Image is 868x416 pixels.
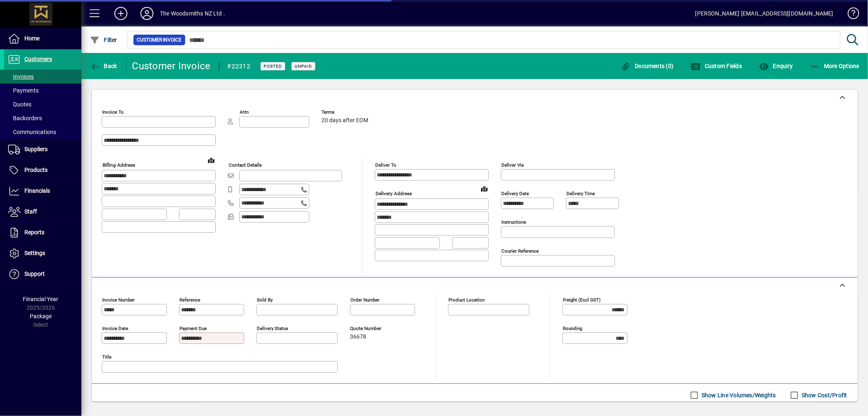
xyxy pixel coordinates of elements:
[134,6,160,21] button: Profile
[160,7,225,20] div: The Woodsmiths NZ Ltd .
[81,59,126,73] app-page-header-button: Back
[264,64,282,69] span: Posted
[757,59,795,73] button: Enquiry
[4,70,81,84] a: Invoices
[8,129,56,135] span: Communications
[4,181,81,201] a: Financials
[501,162,524,168] mat-label: Deliver via
[257,326,288,331] mat-label: Delivery status
[4,29,81,49] a: Home
[179,297,200,303] mat-label: Reference
[808,59,862,73] button: More Options
[23,296,59,302] span: Financial Year
[179,326,207,331] mat-label: Payment due
[90,37,117,43] span: Filter
[24,271,45,277] span: Support
[257,297,273,303] mat-label: Sold by
[24,146,48,152] span: Suppliers
[24,56,52,62] span: Customers
[24,167,48,173] span: Products
[24,187,50,194] span: Financials
[700,391,776,399] label: Show Line Volumes/Weights
[321,110,370,115] span: Terms
[8,115,42,121] span: Backorders
[295,64,312,69] span: Unpaid
[4,222,81,243] a: Reports
[132,59,211,73] div: Customer Invoice
[8,87,39,94] span: Payments
[448,297,485,303] mat-label: Product location
[501,191,529,196] mat-label: Delivery date
[8,101,31,108] span: Quotes
[691,63,742,69] span: Custom Fields
[102,297,135,303] mat-label: Invoice number
[4,84,81,97] a: Payments
[88,59,119,73] button: Back
[8,73,34,80] span: Invoices
[350,297,380,303] mat-label: Order number
[478,182,491,195] a: View on map
[102,326,128,331] mat-label: Invoice date
[4,97,81,111] a: Quotes
[321,117,368,124] span: 20 days after EOM
[137,36,182,44] span: Customer Invoice
[350,334,366,340] span: 36678
[90,63,117,69] span: Back
[4,160,81,180] a: Products
[501,248,539,254] mat-label: Courier Reference
[810,63,860,69] span: More Options
[375,162,396,168] mat-label: Deliver To
[4,139,81,160] a: Suppliers
[842,2,858,28] a: Knowledge Base
[24,35,39,42] span: Home
[566,191,595,196] mat-label: Delivery time
[4,202,81,222] a: Staff
[4,243,81,264] a: Settings
[108,6,134,21] button: Add
[102,354,112,360] mat-label: Title
[240,109,249,115] mat-label: Attn
[24,208,37,215] span: Staff
[563,297,601,303] mat-label: Freight (excl GST)
[102,109,124,115] mat-label: Invoice To
[24,250,45,256] span: Settings
[350,326,399,331] span: Quote number
[24,229,44,236] span: Reports
[501,219,526,225] mat-label: Instructions
[695,7,833,20] div: [PERSON_NAME] [EMAIL_ADDRESS][DOMAIN_NAME]
[30,313,52,319] span: Package
[619,59,676,73] button: Documents (0)
[227,60,251,73] div: #22312
[4,264,81,284] a: Support
[4,125,81,139] a: Communications
[621,63,674,69] span: Documents (0)
[759,63,793,69] span: Enquiry
[689,59,744,73] button: Custom Fields
[800,391,847,399] label: Show Cost/Profit
[4,111,81,125] a: Backorders
[205,154,218,167] a: View on map
[88,33,119,47] button: Filter
[563,326,582,331] mat-label: Rounding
